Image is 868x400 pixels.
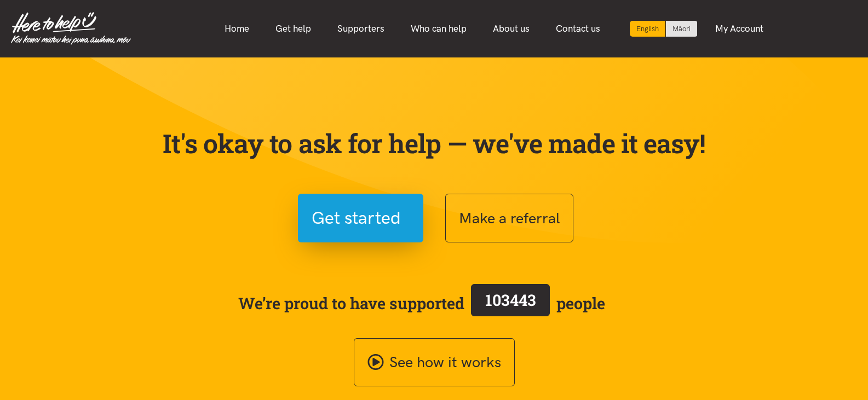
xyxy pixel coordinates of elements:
button: Get started [298,194,423,242]
button: Make a referral [445,194,573,242]
a: Contact us [543,17,613,40]
span: Get started [312,204,401,232]
a: 103443 [464,282,556,324]
div: Language toggle [630,21,698,37]
img: Home [11,12,131,45]
a: Switch to Te Reo Māori [666,21,697,37]
a: Home [211,17,262,40]
a: Get help [262,17,324,40]
a: My Account [702,17,777,40]
p: It's okay to ask for help — we've made it easy! [160,127,708,159]
a: About us [480,17,543,40]
span: We’re proud to have supported people [238,282,605,324]
div: Current language [630,21,666,37]
a: See how it works [354,338,515,387]
span: 103443 [485,289,536,310]
a: Who can help [398,17,480,40]
a: Supporters [324,17,398,40]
